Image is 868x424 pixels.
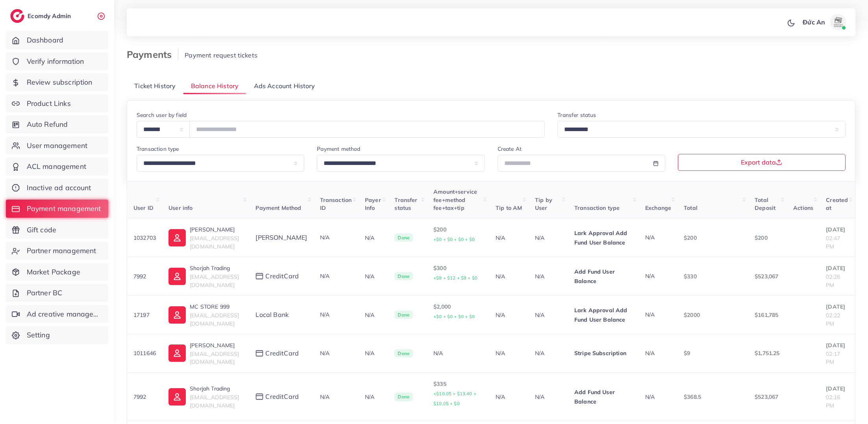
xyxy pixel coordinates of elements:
span: Partner management [27,246,96,256]
a: logoEcomdy Admin [10,9,73,23]
a: Đức Anavatar [798,14,849,30]
p: $330 [684,272,742,281]
span: Ad creative management [27,309,102,319]
p: $200 [755,233,781,243]
span: Gift code [27,225,56,235]
span: Tip to AM [496,204,522,211]
span: Transaction ID [320,196,352,211]
p: $2000 [684,310,742,320]
a: Review subscription [6,73,108,91]
a: User management [6,137,108,155]
p: Add Fund User Balance [574,387,633,406]
p: $523,067 [755,392,781,402]
img: payment [255,393,263,400]
span: Ads Account History [254,81,315,91]
span: N/A [320,234,329,241]
span: Amount+service fee+method fee+tax+tip [433,188,477,211]
span: 02:16 PM [826,394,840,409]
span: Payer Info [365,196,381,211]
p: 7992 [133,392,156,402]
span: creditCard [265,392,299,401]
img: ic-user-info.36bf1079.svg [168,388,186,405]
p: Shorjah Trading [190,263,243,273]
p: Stripe Subscription [574,348,633,358]
p: N/A [535,233,562,243]
span: Created at [826,196,848,211]
span: 02:47 PM [826,235,840,250]
p: N/A [365,310,382,320]
h3: Payments [127,49,178,60]
p: N/A [496,233,522,243]
span: Setting [27,330,50,340]
p: MC STORE 999 [190,302,243,311]
small: +$9 + $12 + $9 + $0 [433,275,477,281]
span: Exchange [645,204,671,211]
p: Add Fund User Balance [574,267,633,286]
span: Verify information [27,56,84,67]
label: Transaction type [137,145,179,153]
p: N/A [496,392,522,402]
span: [EMAIL_ADDRESS][DOMAIN_NAME] [190,394,239,409]
img: payment [255,273,263,280]
span: User ID [133,204,154,211]
p: N/A [535,348,562,358]
a: Partner management [6,242,108,260]
span: N/A [645,393,655,400]
p: $1,751.25 [755,348,781,358]
label: Create At [498,145,522,153]
h2: Ecomdy Admin [28,12,73,20]
p: N/A [496,272,522,281]
small: +$10.05 + $13.40 + $10.05 + $0 [433,391,476,406]
span: N/A [320,350,329,357]
span: 02:26 PM [826,273,840,288]
p: N/A [365,272,382,281]
p: [DATE] [826,225,849,234]
span: N/A [645,272,655,280]
p: Lark Approval Add Fund User Balance [574,306,633,324]
p: N/A [535,310,562,320]
p: $300 [433,263,483,283]
p: N/A [535,392,562,402]
a: Inactive ad account [6,179,108,197]
a: Partner BC [6,284,108,302]
p: 7992 [133,272,156,281]
p: 17197 [133,310,156,320]
p: N/A [365,392,382,402]
span: Payment Method [255,204,301,211]
span: Done [394,233,413,242]
span: creditCard [265,349,299,358]
span: Payment management [27,204,101,214]
span: 02:17 PM [826,350,840,365]
img: ic-user-info.36bf1079.svg [168,306,186,324]
p: N/A [365,233,382,243]
span: Partner BC [27,288,63,298]
label: Payment method [317,145,360,153]
p: $161,785 [755,310,781,320]
p: $200 [433,225,483,244]
span: Tip by User [535,196,552,211]
button: Export data [678,154,846,171]
span: [EMAIL_ADDRESS][DOMAIN_NAME] [190,312,239,327]
p: [DATE] [826,384,849,393]
p: 1032703 [133,233,156,243]
p: Lark Approval Add Fund User Balance [574,228,633,247]
span: Done [394,349,413,358]
span: Product Links [27,98,71,109]
span: N/A [320,272,329,280]
p: $200 [684,233,742,243]
p: 1011646 [133,348,156,358]
img: ic-user-info.36bf1079.svg [168,268,186,285]
p: Đức An [803,17,825,27]
span: N/A [645,311,655,318]
div: Local bank [255,310,307,319]
p: [DATE] [826,302,849,311]
span: N/A [645,350,655,357]
span: $9 [684,350,690,357]
span: N/A [320,393,329,400]
img: ic-user-info.36bf1079.svg [168,229,186,246]
p: $523,067 [755,272,781,281]
p: [DATE] [826,341,849,350]
img: payment [255,350,263,357]
div: N/A [433,349,483,357]
span: Ticket History [134,81,176,91]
